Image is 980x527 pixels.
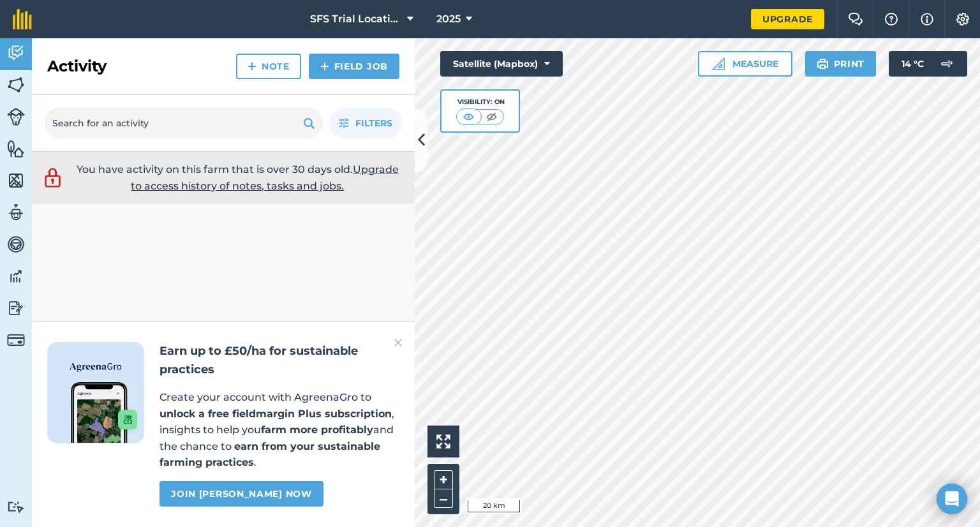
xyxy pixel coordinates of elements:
[7,171,25,190] img: svg+xml;base64,PHN2ZyB4bWxucz0iaHR0cDovL3d3dy53My5vcmcvMjAwMC9zdmciIHdpZHRoPSI1NiIgaGVpZ2h0PSI2MC...
[436,434,450,449] img: Four arrows, one pointing top left, one top right, one bottom right and the last bottom left
[937,484,967,514] div: Open Intercom Messenger
[160,481,323,507] a: Join [PERSON_NAME] now
[160,389,399,471] p: Create your account with AgreenaGro to , insights to help you and the chance to .
[889,51,967,77] button: 14 °C
[440,51,563,77] button: Satellite (Mapbox)
[484,110,500,123] img: svg+xml;base64,PHN2ZyB4bWxucz0iaHR0cDovL3d3dy53My5vcmcvMjAwMC9zdmciIHdpZHRoPSI1MCIgaGVpZ2h0PSI0MC...
[7,203,25,222] img: svg+xml;base64,PD94bWwgdmVyc2lvbj0iMS4wIiBlbmNvZGluZz0idXRmLTgiPz4KPCEtLSBHZW5lcmF0b3I6IEFkb2JlIE...
[45,108,323,138] input: Search for an activity
[698,51,792,77] button: Measure
[434,489,453,508] button: –
[310,11,402,27] span: SFS Trial Locations
[160,342,399,379] h2: Earn up to £50/ha for sustainable practices
[7,108,25,126] img: svg+xml;base64,PD94bWwgdmVyc2lvbj0iMS4wIiBlbmNvZGluZz0idXRmLTgiPz4KPCEtLSBHZW5lcmF0b3I6IEFkb2JlIE...
[309,54,399,79] a: Field Job
[303,115,315,131] img: svg+xml;base64,PHN2ZyB4bWxucz0iaHR0cDovL3d3dy53My5vcmcvMjAwMC9zdmciIHdpZHRoPSIxOSIgaGVpZ2h0PSIyNC...
[434,470,453,489] button: +
[320,59,329,74] img: svg+xml;base64,PHN2ZyB4bWxucz0iaHR0cDovL3d3dy53My5vcmcvMjAwMC9zdmciIHdpZHRoPSIxNCIgaGVpZ2h0PSIyNC...
[160,408,392,420] strong: unlock a free fieldmargin Plus subscription
[329,108,402,138] button: Filters
[7,331,25,349] img: svg+xml;base64,PD94bWwgdmVyc2lvbj0iMS4wIiBlbmNvZGluZz0idXRmLTgiPz4KPCEtLSBHZW5lcmF0b3I6IEFkb2JlIE...
[7,235,25,254] img: svg+xml;base64,PD94bWwgdmVyc2lvbj0iMS4wIiBlbmNvZGluZz0idXRmLTgiPz4KPCEtLSBHZW5lcmF0b3I6IEFkb2JlIE...
[7,299,25,318] img: svg+xml;base64,PD94bWwgdmVyc2lvbj0iMS4wIiBlbmNvZGluZz0idXRmLTgiPz4KPCEtLSBHZW5lcmF0b3I6IEFkb2JlIE...
[461,110,477,123] img: svg+xml;base64,PHN2ZyB4bWxucz0iaHR0cDovL3d3dy53My5vcmcvMjAwMC9zdmciIHdpZHRoPSI1MCIgaGVpZ2h0PSI0MC...
[355,116,392,130] span: Filters
[261,424,373,436] strong: farm more profitably
[934,51,960,77] img: svg+xml;base64,PD94bWwgdmVyc2lvbj0iMS4wIiBlbmNvZGluZz0idXRmLTgiPz4KPCEtLSBHZW5lcmF0b3I6IEFkb2JlIE...
[436,11,461,27] span: 2025
[7,43,25,63] img: svg+xml;base64,PD94bWwgdmVyc2lvbj0iMS4wIiBlbmNvZGluZz0idXRmLTgiPz4KPCEtLSBHZW5lcmF0b3I6IEFkb2JlIE...
[456,97,505,107] div: Visibility: On
[41,166,64,189] img: svg+xml;base64,PD94bWwgdmVyc2lvbj0iMS4wIiBlbmNvZGluZz0idXRmLTgiPz4KPCEtLSBHZW5lcmF0b3I6IEFkb2JlIE...
[884,13,899,26] img: A question mark icon
[805,51,877,77] button: Print
[236,54,301,79] a: Note
[955,13,970,26] img: A cog icon
[7,267,25,286] img: svg+xml;base64,PD94bWwgdmVyc2lvbj0iMS4wIiBlbmNvZGluZz0idXRmLTgiPz4KPCEtLSBHZW5lcmF0b3I6IEFkb2JlIE...
[921,11,933,27] img: svg+xml;base64,PHN2ZyB4bWxucz0iaHR0cDovL3d3dy53My5vcmcvMjAwMC9zdmciIHdpZHRoPSIxNyIgaGVpZ2h0PSIxNy...
[131,163,399,192] a: Upgrade to access history of notes, tasks and jobs.
[902,51,924,77] span: 14 ° C
[848,13,863,26] img: Two speech bubbles overlapping with the left bubble in the forefront
[817,56,829,71] img: svg+xml;base64,PHN2ZyB4bWxucz0iaHR0cDovL3d3dy53My5vcmcvMjAwMC9zdmciIHdpZHRoPSIxOSIgaGVpZ2h0PSIyNC...
[47,56,107,77] h2: Activity
[712,57,725,70] img: Ruler icon
[160,440,380,469] strong: earn from your sustainable farming practices
[751,9,824,29] a: Upgrade
[7,501,25,513] img: svg+xml;base64,PD94bWwgdmVyc2lvbj0iMS4wIiBlbmNvZGluZz0idXRmLTgiPz4KPCEtLSBHZW5lcmF0b3I6IEFkb2JlIE...
[70,161,405,194] p: You have activity on this farm that is over 30 days old.
[71,382,137,443] img: Screenshot of the Gro app
[13,9,32,29] img: fieldmargin Logo
[7,139,25,158] img: svg+xml;base64,PHN2ZyB4bWxucz0iaHR0cDovL3d3dy53My5vcmcvMjAwMC9zdmciIHdpZHRoPSI1NiIgaGVpZ2h0PSI2MC...
[248,59,256,74] img: svg+xml;base64,PHN2ZyB4bWxucz0iaHR0cDovL3d3dy53My5vcmcvMjAwMC9zdmciIHdpZHRoPSIxNCIgaGVpZ2h0PSIyNC...
[394,335,402,350] img: svg+xml;base64,PHN2ZyB4bWxucz0iaHR0cDovL3d3dy53My5vcmcvMjAwMC9zdmciIHdpZHRoPSIyMiIgaGVpZ2h0PSIzMC...
[7,75,25,94] img: svg+xml;base64,PHN2ZyB4bWxucz0iaHR0cDovL3d3dy53My5vcmcvMjAwMC9zdmciIHdpZHRoPSI1NiIgaGVpZ2h0PSI2MC...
